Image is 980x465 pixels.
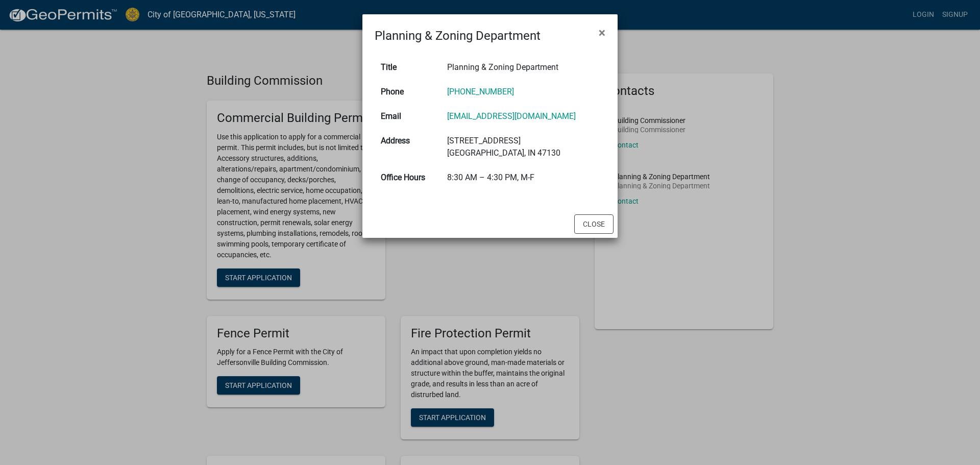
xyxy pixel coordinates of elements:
h4: Planning & Zoning Department [375,27,541,45]
a: [EMAIL_ADDRESS][DOMAIN_NAME] [447,111,576,121]
th: Email [375,104,441,129]
th: Address [375,129,441,165]
a: [PHONE_NUMBER] [447,87,514,96]
th: Phone [375,80,441,104]
button: Close [574,214,614,234]
th: Title [375,55,441,80]
div: 8:30 AM – 4:30 PM, M-F [447,172,599,184]
td: Planning & Zoning Department [441,55,605,80]
button: Close [591,18,614,47]
th: Office Hours [375,165,441,190]
span: × [599,26,605,40]
td: [STREET_ADDRESS] [GEOGRAPHIC_DATA], IN 47130 [441,129,605,165]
